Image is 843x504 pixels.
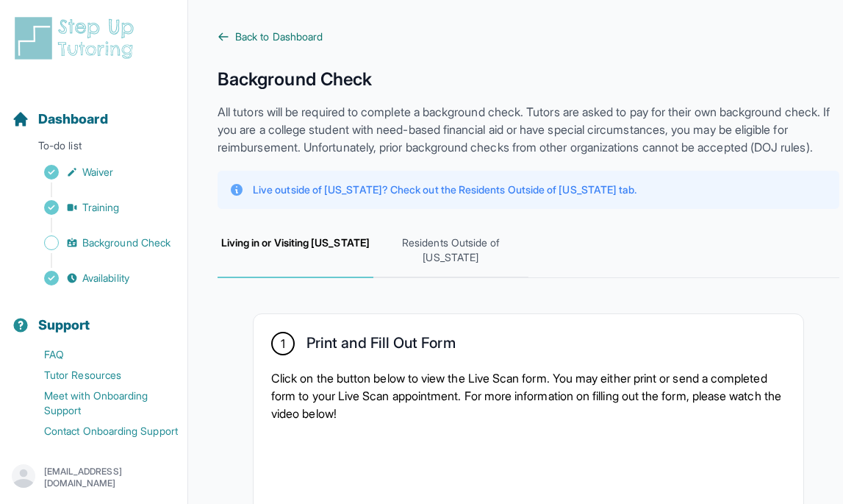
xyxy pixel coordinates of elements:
[271,369,786,422] p: Click on the button below to view the Live Scan form. You may either print or send a completed fo...
[6,138,182,159] p: To-do list
[82,200,120,215] span: Training
[218,224,839,278] nav: Tabs
[12,197,187,218] a: Training
[306,334,456,358] h2: Print and Fill Out Form
[82,165,113,180] span: Waiver
[218,103,839,156] p: All tutors will be required to complete a background check. Tutors are asked to pay for their own...
[44,466,176,489] p: [EMAIL_ADDRESS][DOMAIN_NAME]
[6,85,182,135] button: Dashboard
[82,235,171,250] span: Background Check
[12,464,176,491] button: [EMAIL_ADDRESS][DOMAIN_NAME]
[253,182,636,197] p: Live outside of [US_STATE]? Check out the Residents Outside of [US_STATE] tab.
[281,335,285,352] span: 1
[12,15,143,62] img: logo
[235,29,323,44] span: Back to Dashboard
[12,365,187,386] a: Tutor Resources
[12,344,187,365] a: FAQ
[373,224,529,278] span: Residents Outside of [US_STATE]
[218,68,839,91] h1: Background Check
[38,109,108,129] span: Dashboard
[12,233,187,253] a: Background Check
[218,224,373,278] span: Living in or Visiting [US_STATE]
[6,291,182,341] button: Support
[12,386,187,421] a: Meet with Onboarding Support
[12,109,108,129] a: Dashboard
[82,271,129,285] span: Availability
[12,162,187,182] a: Waiver
[218,29,839,44] a: Back to Dashboard
[38,315,90,336] span: Support
[12,421,187,441] a: Contact Onboarding Support
[12,268,187,288] a: Availability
